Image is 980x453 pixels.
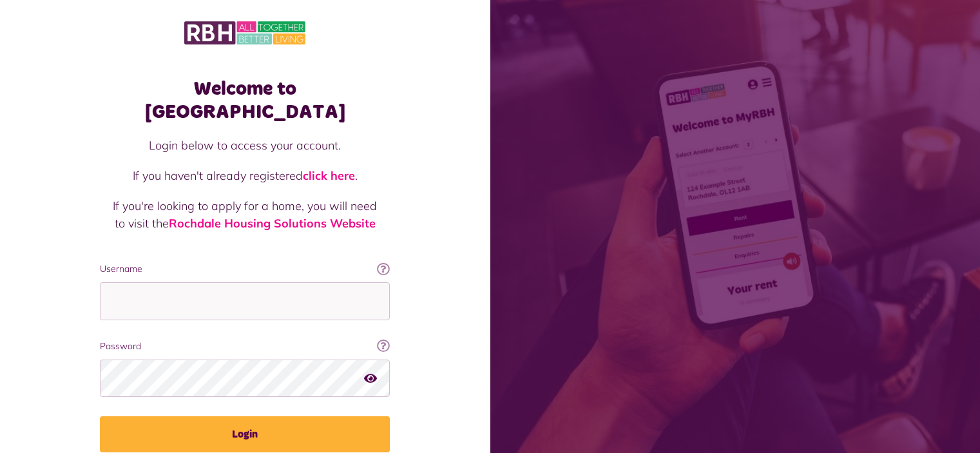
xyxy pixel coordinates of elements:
[100,416,390,452] button: Login
[113,197,377,232] p: If you're looking to apply for a home, you will need to visit the
[169,216,376,231] a: Rochdale Housing Solutions Website
[100,77,390,124] h1: Welcome to [GEOGRAPHIC_DATA]
[303,168,355,183] a: click here
[100,262,390,276] label: Username
[100,340,390,353] label: Password
[184,19,305,46] img: MyRBH
[113,137,377,154] p: Login below to access your account.
[113,167,377,184] p: If you haven't already registered .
